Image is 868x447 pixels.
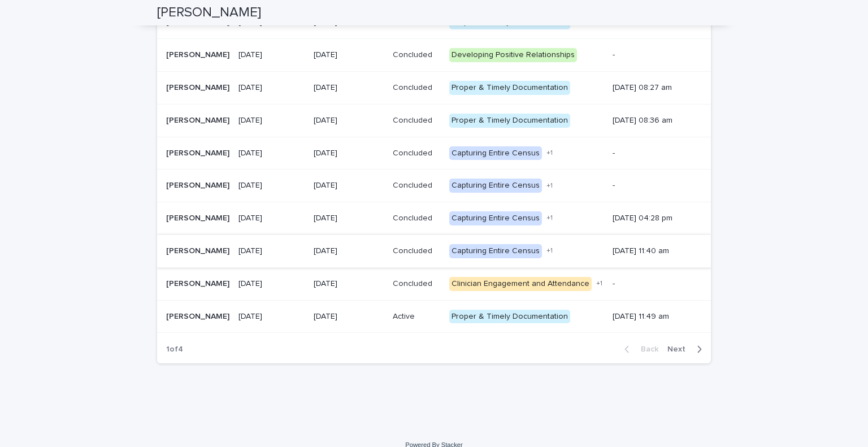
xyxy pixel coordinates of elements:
[393,114,435,125] p: Concluded
[314,50,384,60] p: [DATE]
[314,149,384,158] p: [DATE]
[314,312,384,322] p: [DATE]
[166,244,232,256] p: [PERSON_NAME]
[393,244,435,256] p: Concluded
[157,170,711,202] tr: [PERSON_NAME][PERSON_NAME] [DATE][DATE]ConcludedConcluded Capturing Entire Census+1-
[157,267,711,300] tr: [PERSON_NAME][PERSON_NAME] [DATE][DATE]ConcludedConcluded Clinician Engagement and Attendance+1-
[449,244,542,258] div: Capturing Entire Census
[634,345,658,353] span: Back
[157,39,711,72] tr: [PERSON_NAME][PERSON_NAME] [DATE][DATE]ConcludedConcluded Developing Positive Relationships-
[393,310,417,322] p: Active
[314,83,384,93] p: [DATE]
[314,116,384,125] p: [DATE]
[157,202,711,235] tr: [PERSON_NAME][PERSON_NAME] [DATE][DATE]ConcludedConcluded Capturing Entire Census+1[DATE] 04:28 pm
[613,181,693,190] p: -
[238,149,304,158] p: [DATE]
[238,246,304,256] p: [DATE]
[238,116,304,125] p: [DATE]
[166,310,232,322] p: [PERSON_NAME]
[613,83,693,93] p: [DATE] 08:27 am
[157,235,711,267] tr: [PERSON_NAME][PERSON_NAME] [DATE][DATE]ConcludedConcluded Capturing Entire Census+1[DATE] 11:40 am
[449,146,542,160] div: Capturing Entire Census
[314,246,384,256] p: [DATE]
[393,146,435,158] p: Concluded
[546,215,553,222] span: + 1
[546,183,553,189] span: + 1
[596,280,602,287] span: + 1
[393,48,435,60] p: Concluded
[157,5,261,21] h2: [PERSON_NAME]
[238,181,304,190] p: [DATE]
[166,114,232,125] p: [PERSON_NAME]
[166,179,232,190] p: [PERSON_NAME]
[613,116,693,125] p: [DATE] 08:36 am
[314,214,384,223] p: [DATE]
[238,279,304,289] p: [DATE]
[157,300,711,333] tr: [PERSON_NAME][PERSON_NAME] [DATE][DATE]ActiveActive Proper & Timely Documentation[DATE] 11:49 am
[238,214,304,223] p: [DATE]
[613,246,693,256] p: [DATE] 11:40 am
[546,150,553,157] span: + 1
[613,50,693,60] p: -
[546,248,553,254] span: + 1
[667,345,692,353] span: Next
[449,81,570,95] div: Proper & Timely Documentation
[613,312,693,322] p: [DATE] 11:49 am
[238,83,304,93] p: [DATE]
[166,146,232,158] p: [PERSON_NAME]
[238,312,304,322] p: [DATE]
[449,48,577,62] div: Developing Positive Relationships
[157,71,711,104] tr: [PERSON_NAME][PERSON_NAME] [DATE][DATE]ConcludedConcluded Proper & Timely Documentation[DATE] 08:...
[449,310,570,324] div: Proper & Timely Documentation
[314,181,384,190] p: [DATE]
[166,211,232,223] p: [PERSON_NAME]
[449,179,542,193] div: Capturing Entire Census
[393,81,435,93] p: Concluded
[613,149,693,158] p: -
[166,48,232,60] p: [PERSON_NAME]
[393,277,435,289] p: Concluded
[449,211,542,225] div: Capturing Entire Census
[157,336,192,363] p: 1 of 4
[613,279,693,289] p: -
[393,211,435,223] p: Concluded
[157,137,711,170] tr: [PERSON_NAME][PERSON_NAME] [DATE][DATE]ConcludedConcluded Capturing Entire Census+1-
[615,344,663,354] button: Back
[166,81,232,93] p: [PERSON_NAME]
[314,279,384,289] p: [DATE]
[663,344,711,354] button: Next
[613,214,693,223] p: [DATE] 04:28 pm
[393,179,435,190] p: Concluded
[238,50,304,60] p: [DATE]
[157,104,711,137] tr: [PERSON_NAME][PERSON_NAME] [DATE][DATE]ConcludedConcluded Proper & Timely Documentation[DATE] 08:...
[449,114,570,128] div: Proper & Timely Documentation
[449,277,592,291] div: Clinician Engagement and Attendance
[166,277,232,289] p: [PERSON_NAME]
